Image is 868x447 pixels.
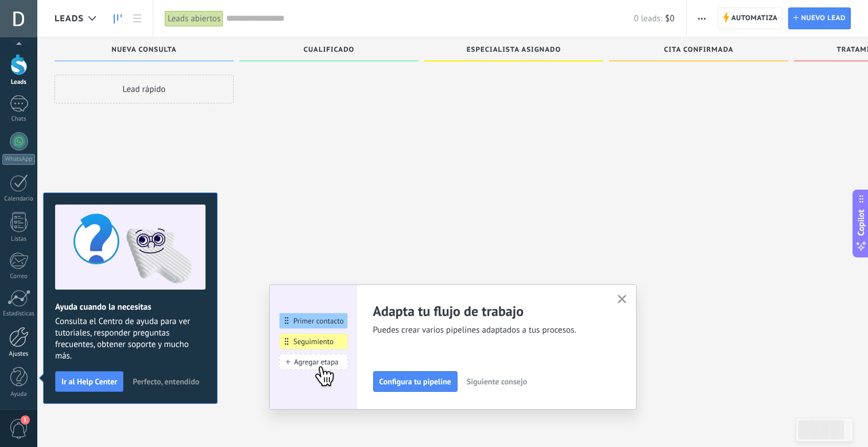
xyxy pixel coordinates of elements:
a: Lista [127,7,147,30]
div: Nueva consulta [60,46,228,56]
span: Consulta el Centro de ayuda para ver tutoriales, responder preguntas frecuentes, obtener soporte ... [55,316,206,362]
div: Ajustes [2,350,36,358]
div: Chats [2,115,36,123]
div: Cita confirmada [615,46,782,56]
div: Leads [2,79,36,86]
span: Cita confirmada [664,46,733,54]
div: WhatsApp [2,154,35,165]
button: Siguiente consejo [462,373,532,390]
button: Más [693,7,710,29]
div: Especialista asignado [430,46,598,56]
span: Cualificado [304,46,355,54]
span: 1 [21,415,30,425]
h2: Ayuda cuando la necesitas [55,302,206,313]
span: Ir al Help Center [61,377,117,386]
h2: Adapta tu flujo de trabajo [373,302,604,320]
span: Configura tu pipeline [379,377,451,386]
span: Siguiente consejo [467,377,527,386]
span: Leads [55,13,84,24]
div: Ayuda [2,391,36,398]
a: Leads [108,7,127,30]
div: Cualificado [245,46,413,56]
span: Especialista asignado [467,46,561,54]
button: Ir al Help Center [55,371,123,392]
a: Nuevo lead [788,7,851,29]
span: $0 [665,13,675,24]
span: Nueva consulta [111,46,176,54]
div: Estadísticas [2,310,36,318]
span: Copilot [855,210,867,236]
div: Leads abiertos [165,10,223,27]
button: Configura tu pipeline [373,371,458,392]
div: Calendario [2,195,36,203]
div: Listas [2,236,36,243]
button: Perfecto, entendido [127,373,204,390]
span: Puedes crear varios pipelines adaptados a tus procesos. [373,325,604,336]
a: Automatiza [718,7,783,29]
span: Nuevo lead [801,8,846,29]
div: Correo [2,273,36,280]
div: Lead rápido [55,75,234,103]
span: Perfecto, entendido [133,377,199,386]
span: Automatiza [731,8,778,29]
span: 0 leads: [634,13,662,24]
